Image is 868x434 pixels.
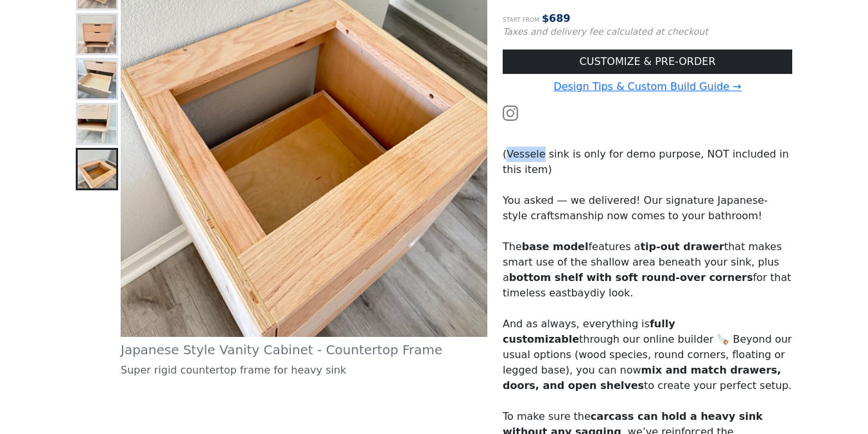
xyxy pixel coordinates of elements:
[503,147,792,177] p: (Vessele sink is only for demo purpose, NOT included in this item)
[522,240,589,253] strong: base model
[78,60,116,98] img: Japanese Style Vanity Cabinet - 2-drawer
[503,106,518,118] a: Watch the build video or pictures on Instagram
[553,80,741,93] a: Design Tips & Custom Build Guide →
[542,12,571,24] span: $ 689
[78,15,116,53] img: Japanese Style Vanity Cabinet - 2-drawer
[503,50,792,74] a: CUSTOMIZE & PRE-ORDER
[509,271,753,284] strong: bottom shelf with soft round-over corners
[503,364,781,392] strong: mix and match drawers, doors, and open shelves
[503,239,792,301] p: The features a that makes smart use of the shallow area beneath your sink, plus a for that timele...
[78,105,116,143] img: Japanese Style Vanity Cabinet - Round Bottom Corners
[121,342,487,357] h5: Japanese Style Vanity Cabinet - Countertop Frame
[78,150,116,188] img: Japanese Style Vanity Cabinet - Countertop Frame
[121,363,487,378] p: Super rigid countertop frame for heavy sink
[503,17,539,23] small: Start from
[503,318,675,345] strong: fully customizable
[640,240,724,253] strong: tip-out drawer
[503,193,792,224] p: You asked — we delivered! Our signature Japanese-style craftsmanship now comes to your bathroom!
[503,316,792,393] p: And as always, everything is through our online builder 🪚 Beyond our usual options (wood species,...
[503,26,708,37] small: Taxes and delivery fee calculated at checkout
